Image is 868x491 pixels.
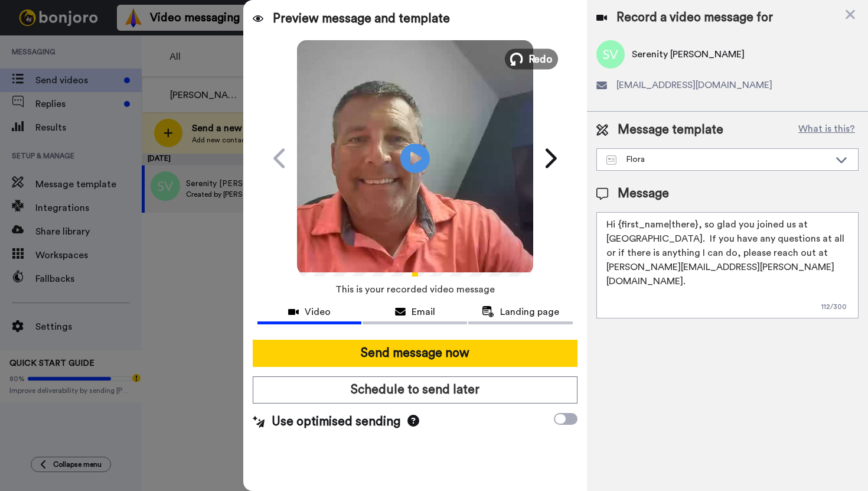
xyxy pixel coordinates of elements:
span: Message template [618,121,723,139]
button: What is this? [795,121,859,139]
button: Schedule to send later [253,376,577,404]
div: Flora [606,154,830,165]
span: Video [305,305,331,319]
textarea: Hi {first_name|there}, so glad you joined us at [GEOGRAPHIC_DATA]. If you have any questions at a... [596,212,859,318]
button: Send message now [253,340,577,367]
span: Email [412,305,435,319]
span: Message [618,185,669,203]
span: Use optimised sending [272,413,400,431]
span: Landing page [500,305,559,319]
span: [EMAIL_ADDRESS][DOMAIN_NAME] [616,78,772,92]
span: This is your recorded video message [335,277,495,303]
img: Message-temps.svg [606,155,616,165]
